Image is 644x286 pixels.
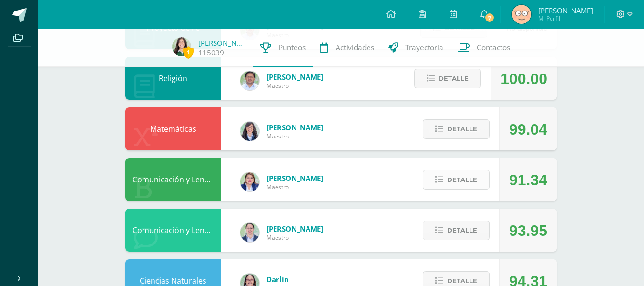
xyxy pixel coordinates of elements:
img: 01c6c64f30021d4204c203f22eb207bb.png [240,122,259,141]
span: Detalle [447,222,477,239]
span: Trayectoria [405,42,443,53]
span: Maestro [266,82,323,90]
span: [PERSON_NAME] [266,72,323,82]
span: [PERSON_NAME] [266,173,323,183]
img: bdeda482c249daf2390eb3a441c038f2.png [240,223,259,242]
div: Matemáticas [125,107,221,150]
a: [PERSON_NAME] [198,38,246,48]
span: Mi Perfil [538,14,593,22]
img: 97caf0f34450839a27c93473503a1ec1.png [240,172,259,191]
div: 93.95 [509,209,547,252]
a: Punteos [253,29,313,67]
span: [PERSON_NAME] [538,6,593,15]
img: f767cae2d037801592f2ba1a5db71a2a.png [240,71,259,90]
div: 91.34 [509,159,547,201]
div: Comunicación y Lenguaje Inglés [125,209,221,252]
span: Detalle [439,70,469,87]
span: Actividades [336,42,374,53]
a: Trayectoria [381,29,450,67]
span: Punteos [278,42,306,53]
div: 99.04 [509,108,547,151]
a: Contactos [450,29,517,67]
button: Detalle [423,170,490,190]
span: Darlin [266,275,289,284]
button: Detalle [414,69,481,88]
span: 1 [183,46,194,58]
span: Detalle [447,171,477,189]
span: Detalle [447,120,477,138]
div: 100.00 [501,57,547,100]
span: Maestro [266,183,323,191]
img: a478b10ea490de47a8cbd13f9fa61e53.png [172,37,191,56]
a: 115039 [198,48,224,58]
div: Comunicación y Lenguaje Idioma Español [125,158,221,201]
span: Maestro [266,132,323,140]
span: [PERSON_NAME] [266,224,323,233]
img: 7775765ac5b93ea7f316c0cc7e2e0b98.png [512,5,531,24]
a: Actividades [313,29,381,67]
span: Contactos [477,42,510,53]
span: Maestro [266,233,323,242]
button: Detalle [423,119,490,139]
div: Religión [125,57,221,100]
button: Detalle [423,221,490,240]
span: 7 [484,12,495,23]
span: [PERSON_NAME] [266,123,323,132]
